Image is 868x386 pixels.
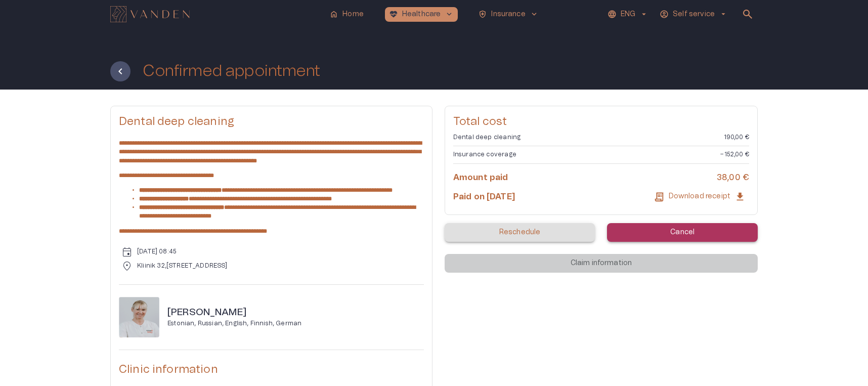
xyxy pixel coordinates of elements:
span: home [329,10,338,19]
p: −152,00 € [720,150,749,159]
iframe: Help widget launcher [789,340,868,368]
div: editable markdown [119,139,424,235]
button: ENG [606,7,650,22]
button: Cancel [607,223,758,242]
span: ecg_heart [389,10,398,19]
h5: Clinic information [119,362,424,377]
span: search [742,8,754,20]
button: Back [110,61,131,81]
p: Cancel [670,227,695,238]
span: health_and_safety [478,10,487,19]
button: open search modal [737,4,758,24]
span: keyboard_arrow_down [530,10,539,19]
button: health_and_safetyInsurancekeyboard_arrow_down [474,7,542,22]
p: Self service [673,9,715,20]
span: event [121,246,133,258]
img: Vanden logo [110,6,190,22]
h6: Paid on [DATE] [453,191,515,202]
button: homeHome [325,7,369,22]
h6: 38,00 € [717,172,749,183]
p: Home [342,9,364,20]
h5: Total cost [453,114,749,129]
span: keyboard_arrow_down [445,10,454,19]
span: location_on [121,260,133,272]
button: Self servicearrow_drop_down [658,7,729,22]
a: Navigate to homepage [110,7,321,21]
button: Reschedule [445,223,595,242]
p: ENG [621,9,635,20]
p: Reschedule [499,227,541,238]
img: doctor [119,297,159,337]
h6: Amount paid [453,172,508,183]
p: Insurance coverage [453,150,516,159]
p: [DATE] 08:45 [137,247,177,256]
p: 190,00 € [724,133,749,142]
span: arrow_drop_down [719,10,728,19]
p: Dental deep cleaning [453,133,520,142]
h1: Confirmed appointment [143,62,320,80]
p: Estonian, Russian, English, Finnish, German [167,319,301,328]
h5: Dental deep cleaning [119,114,424,129]
button: Download receipt [650,187,749,206]
p: Kliinik 32 , [STREET_ADDRESS] [137,262,228,270]
button: ecg_heartHealthcarekeyboard_arrow_down [385,7,458,22]
p: Healthcare [402,9,441,20]
div: Claim information will be available after your appointment [445,254,758,273]
p: Download receipt [669,191,730,202]
h6: [PERSON_NAME] [167,306,301,320]
p: Insurance [491,9,525,20]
